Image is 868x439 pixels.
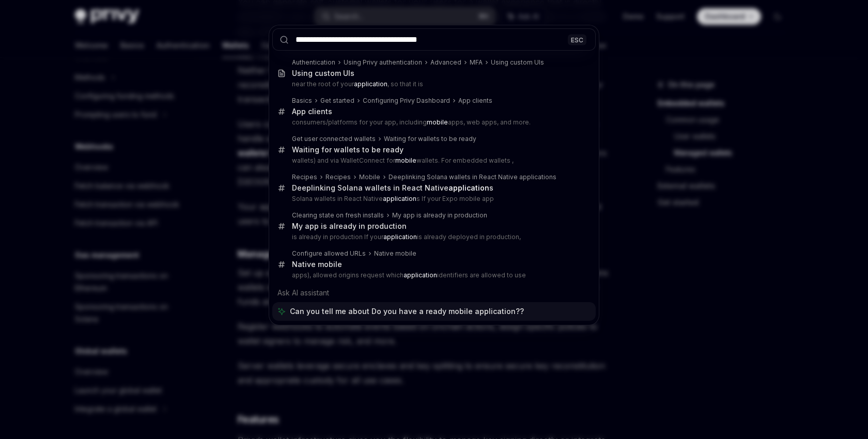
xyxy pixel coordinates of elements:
p: near the root of your , so that it is [292,80,574,88]
div: Get user connected wallets [292,135,376,143]
div: Clearing state on fresh installs [292,211,384,219]
b: mobile [395,156,416,164]
div: Get started [320,97,354,105]
p: is already in production If your is already deployed in production, [292,233,574,241]
div: Advanced [430,58,461,67]
span: Can you tell me about Do you have a ready mobile application?? [290,306,524,317]
div: Using Privy authentication [344,58,422,67]
div: Deeplinking Solana wallets in React Native applications [389,173,556,181]
div: Waiting for wallets to be ready [384,135,476,143]
div: My app is already in production [292,222,407,231]
div: My app is already in production [392,211,487,219]
div: Ask AI assistant [272,284,596,302]
b: application [383,195,416,202]
div: Using custom UIs [491,58,544,67]
div: Waiting for wallets to be ready [292,145,404,154]
div: Configure allowed URLs [292,249,366,258]
div: App clients [292,107,332,116]
p: wallets) and via WalletConnect for wallets. For embedded wallets , [292,156,574,165]
div: Native mobile [292,260,342,269]
div: App clients [458,97,492,105]
div: Authentication [292,58,335,67]
p: consumers/platforms for your app, including apps, web apps, and more. [292,118,574,127]
div: Basics [292,97,312,105]
div: Configuring Privy Dashboard [363,97,450,105]
b: application [383,233,417,241]
p: apps), allowed origins request which identifiers are allowed to use [292,271,574,279]
div: Recipes [292,173,317,181]
div: Native mobile [374,249,416,258]
b: application [448,183,489,192]
b: application [404,271,437,279]
b: mobile [427,118,448,126]
div: Mobile [359,173,380,181]
div: MFA [470,58,483,67]
div: ESC [568,34,586,45]
div: Using custom UIs [292,69,354,78]
div: Deeplinking Solana wallets in React Native s [292,183,493,193]
p: Solana wallets in React Native s If your Expo mobile app [292,195,574,203]
div: Recipes [326,173,351,181]
b: application [354,80,388,88]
